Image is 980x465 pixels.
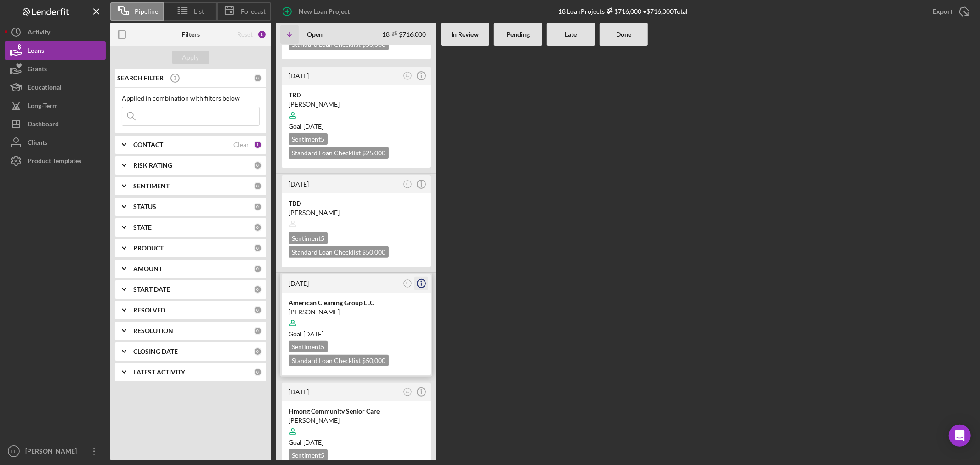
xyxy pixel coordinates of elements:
div: Sentiment 5 [289,232,328,244]
span: $50,000 [362,248,385,256]
button: Loans [5,41,106,60]
div: Standard Loan Checklist [289,246,389,258]
time: 09/07/2025 [303,330,323,338]
b: RESOLVED [133,306,165,314]
button: Grants [5,60,106,78]
text: LL [406,182,409,186]
a: [DATE]LLTBD[PERSON_NAME]Goal [DATE]Sentiment5Standard Loan Checklist $25,000 [280,65,432,169]
div: New Loan Project [299,2,350,21]
span: $25,000 [362,149,385,157]
button: LL [402,70,414,82]
span: $50,000 [362,357,385,364]
button: Activity [5,23,106,41]
div: [PERSON_NAME] [289,208,424,217]
b: Pending [506,31,530,38]
b: RISK RATING [133,162,172,169]
div: Clear [233,141,249,148]
b: RESOLUTION [133,327,173,335]
div: 1 [257,30,266,39]
button: Educational [5,78,106,96]
span: List [194,8,204,15]
time: 2025-07-28 09:05 [289,388,309,396]
span: Goal [289,330,323,338]
div: [PERSON_NAME] [289,307,424,317]
div: 0 [254,223,262,232]
div: 0 [254,327,262,335]
b: CLOSING DATE [133,348,178,355]
div: Long-Term [28,96,58,117]
a: [DATE]LLTBD[PERSON_NAME]Sentiment5Standard Loan Checklist $50,000 [280,174,432,268]
div: TBD [289,199,424,208]
div: Reset [237,31,253,38]
time: 09/07/2025 [303,438,323,446]
div: Standard Loan Checklist [289,147,389,159]
b: Filters [181,31,200,38]
div: 0 [254,182,262,190]
div: Grants [28,60,47,80]
div: Clients [28,133,47,154]
b: STATE [133,224,152,231]
time: 2025-09-13 19:45 [289,72,309,79]
div: Sentiment 5 [289,341,328,352]
div: [PERSON_NAME] [23,442,83,463]
button: Long-Term [5,96,106,115]
b: SEARCH FILTER [117,74,164,82]
button: LL[PERSON_NAME] [5,442,106,460]
a: [DATE]LLAmerican Cleaning Group LLC[PERSON_NAME]Goal [DATE]Sentiment5Standard Loan Checklist $50,000 [280,273,432,377]
div: Applied in combination with filters below [122,95,260,102]
b: Late [565,31,577,38]
div: TBD [289,91,424,100]
div: Dashboard [28,115,59,136]
button: New Loan Project [276,2,359,21]
time: 10/21/2025 [303,122,323,130]
button: Dashboard [5,115,106,133]
text: LL [406,282,409,285]
div: 0 [254,203,262,211]
b: SENTIMENT [133,182,170,190]
div: [PERSON_NAME] [289,100,424,109]
div: 0 [254,244,262,252]
div: Hmong Community Senior Care [289,407,424,416]
button: Apply [172,51,209,64]
button: Clients [5,133,106,152]
button: Export [923,2,975,21]
b: In Review [452,31,479,38]
text: LL [11,449,17,454]
time: 2025-08-15 00:31 [289,279,309,287]
div: Activity [28,23,50,44]
span: Forecast [241,8,266,15]
button: LL [402,178,414,191]
div: 0 [254,347,262,356]
div: 1 [254,141,262,149]
b: PRODUCT [133,244,164,252]
span: Goal [289,438,323,446]
div: Export [933,2,952,21]
div: [PERSON_NAME] [289,416,424,425]
div: American Cleaning Group LLC [289,298,424,307]
b: STATUS [133,203,156,210]
button: Product Templates [5,152,106,170]
b: CONTACT [133,141,163,148]
div: Standard Loan Checklist [289,355,389,366]
div: Sentiment 5 [289,449,328,461]
div: 0 [254,306,262,314]
span: Goal [289,122,323,130]
div: 0 [254,285,262,294]
div: Educational [28,78,62,99]
b: Done [616,31,631,38]
div: Sentiment 5 [289,133,328,145]
text: LL [406,74,409,77]
b: Open [307,31,323,38]
div: 0 [254,265,262,273]
div: 0 [254,161,262,170]
text: LL [406,390,409,393]
div: 0 [254,74,262,82]
div: 18 $716,000 [382,30,426,38]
